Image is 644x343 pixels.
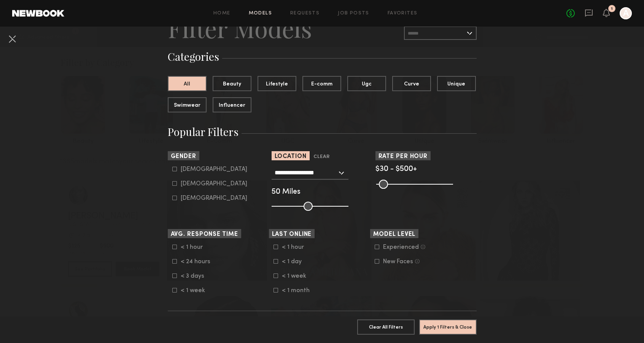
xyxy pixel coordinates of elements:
button: Beauty [213,76,251,91]
div: < 1 day [282,259,312,264]
span: Rate per Hour [378,154,428,160]
button: Ugc [347,76,386,91]
h3: Popular Filters [168,125,477,139]
button: Clear All Filters [357,319,415,335]
button: Curve [392,76,431,91]
div: < 1 month [282,288,312,293]
h2: Filter Models [168,13,312,43]
div: < 1 hour [181,245,210,250]
div: < 1 hour [282,245,312,250]
button: E-comm [302,76,341,91]
button: Influencer [213,97,251,112]
button: Swimwear [168,97,207,112]
span: Location [275,154,307,160]
div: [DEMOGRAPHIC_DATA] [181,182,247,186]
div: New Faces [383,259,413,264]
span: Avg. Response Time [171,232,238,237]
span: Last Online [272,232,312,237]
button: Unique [437,76,476,91]
a: Favorites [388,11,418,16]
a: Models [249,11,272,16]
div: Experienced [383,245,419,250]
a: Requests [290,11,320,16]
div: < 1 week [282,274,312,278]
button: Cancel [6,33,18,45]
div: < 3 days [181,274,210,278]
div: < 24 hours [181,259,210,264]
div: [DEMOGRAPHIC_DATA] [181,167,247,172]
button: Clear [313,153,330,161]
div: [DEMOGRAPHIC_DATA] [181,196,247,201]
div: < 1 week [181,288,210,293]
a: Home [213,11,231,16]
button: All [168,76,207,91]
div: 1 [611,7,613,11]
span: Model Level [373,232,416,237]
button: Apply 1 Filters & Close [419,319,477,335]
a: A [620,7,632,19]
h3: Categories [168,49,477,64]
span: Gender [171,154,196,160]
span: $30 - $500+ [375,166,417,173]
div: 50 Miles [272,189,373,196]
button: Lifestyle [258,76,296,91]
a: Job Posts [338,11,369,16]
common-close-button: Cancel [6,33,18,46]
